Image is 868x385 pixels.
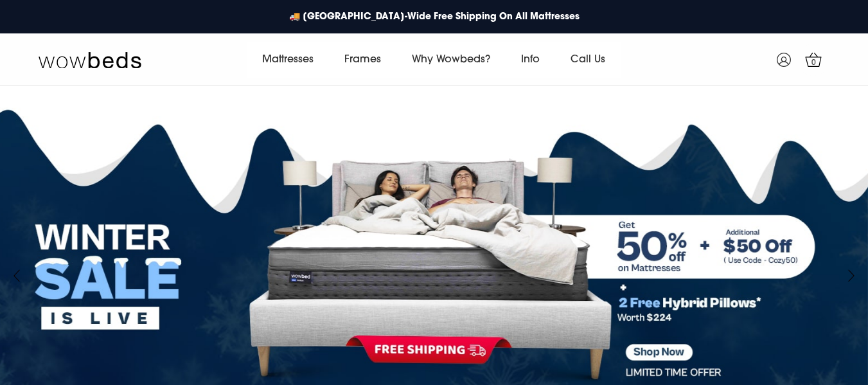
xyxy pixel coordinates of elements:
span: 0 [808,57,820,69]
a: Frames [329,42,396,78]
a: 🚚 [GEOGRAPHIC_DATA]-Wide Free Shipping On All Mattresses [283,4,586,30]
a: Call Us [555,42,621,78]
a: Why Wowbeds? [396,42,506,78]
a: Info [506,42,555,78]
a: Mattresses [247,42,329,78]
img: Wow Beds Logo [39,51,141,69]
a: 0 [797,44,829,76]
